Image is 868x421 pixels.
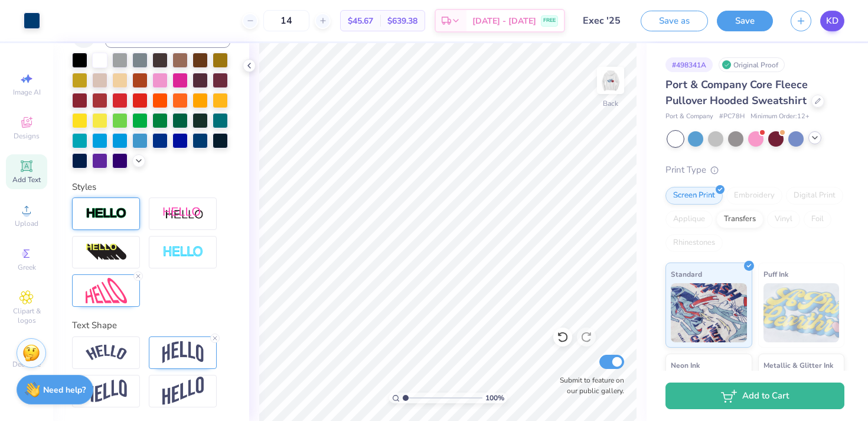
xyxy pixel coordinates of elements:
span: Standard [671,268,702,280]
span: $45.67 [348,15,373,27]
img: Stroke [86,207,127,221]
img: Standard [671,283,747,342]
div: Transfers [716,210,763,228]
span: Image AI [13,88,41,97]
span: Metallic & Glitter Ink [763,359,833,371]
img: 3d Illusion [86,243,127,262]
div: Original Proof [719,57,785,72]
span: Upload [15,219,38,228]
span: Designs [14,131,40,141]
div: Back [603,98,618,109]
span: Port & Company [665,112,713,122]
div: Rhinestones [665,234,723,252]
div: Screen Print [665,187,723,205]
div: Foil [804,210,831,228]
span: Port & Company Core Fleece Pullover Hooded Sweatshirt [665,77,808,108]
span: Puff Ink [763,268,788,280]
span: KD [826,14,838,28]
span: Greek [18,263,36,272]
label: Submit to feature on our public gallery. [553,375,624,396]
div: # 498341A [665,57,713,72]
span: $639.38 [387,15,417,27]
img: Puff Ink [763,283,840,342]
img: Shadow [162,206,204,221]
span: Add Text [12,175,41,184]
img: Flag [86,380,127,403]
button: Save as [641,11,708,31]
input: Untitled Design [574,9,632,33]
span: # PC78H [719,112,745,122]
img: Free Distort [86,278,127,303]
span: Neon Ink [671,359,700,371]
div: Styles [72,180,230,194]
img: Rise [162,377,204,406]
span: Clipart & logos [6,306,47,325]
div: Vinyl [767,210,800,228]
div: Print Type [665,163,844,177]
span: Decorate [12,360,41,369]
button: Save [717,11,773,31]
div: Text Shape [72,319,230,332]
span: [DATE] - [DATE] [472,15,536,27]
img: Back [599,69,622,92]
div: Applique [665,210,713,228]
button: Add to Cart [665,383,844,409]
div: Digital Print [786,187,843,205]
span: FREE [543,17,556,25]
img: Arc [86,345,127,361]
img: Arch [162,341,204,364]
strong: Need help? [43,384,86,396]
span: Minimum Order: 12 + [750,112,810,122]
span: 100 % [485,393,504,403]
a: KD [820,11,844,31]
input: – – [263,10,309,31]
img: Negative Space [162,245,204,259]
div: Embroidery [726,187,782,205]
